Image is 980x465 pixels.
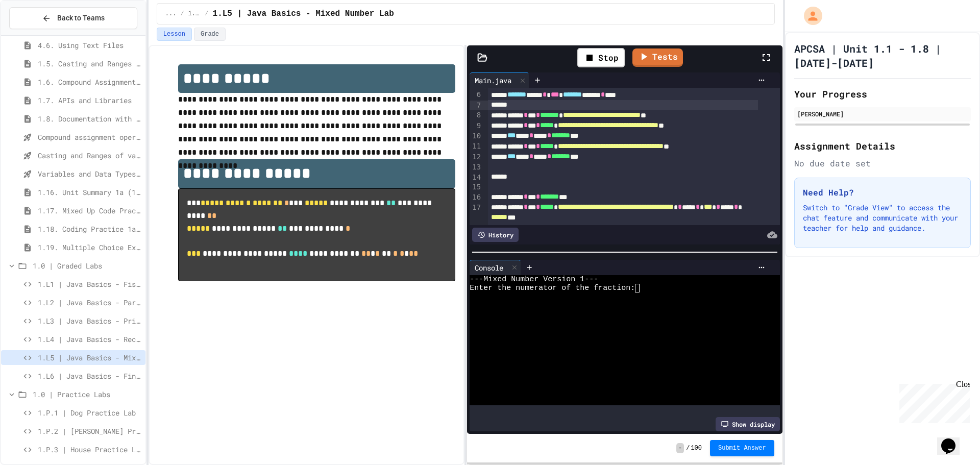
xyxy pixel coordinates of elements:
[632,48,683,67] a: Tests
[470,152,482,162] div: 12
[470,141,482,152] div: 11
[470,275,598,284] span: ---Mixed Number Version 1---
[4,4,70,65] div: Chat with us now!Close
[470,192,482,203] div: 16
[38,352,141,363] span: 1.L5 | Java Basics - Mixed Number Lab
[686,444,690,452] span: /
[470,110,482,120] div: 8
[691,444,702,452] span: 100
[803,186,962,199] h3: Need Help?
[470,203,482,224] div: 17
[794,41,971,70] h1: APCSA | Unit 1.1 - 1.8 | [DATE]-[DATE]
[213,8,394,20] span: 1.L5 | Java Basics - Mixed Number Lab
[470,162,482,173] div: 13
[794,157,971,169] div: No due date set
[38,334,141,345] span: 1.L4 | Java Basics - Rectangle Lab
[38,407,141,418] span: 1.P.1 | Dog Practice Lab
[38,315,141,326] span: 1.L3 | Java Basics - Printing Code Lab
[180,10,184,18] span: /
[33,389,141,400] span: 1.0 | Practice Labs
[38,58,141,69] span: 1.5. Casting and Ranges of Values
[676,443,684,453] span: -
[38,297,141,308] span: 1.L2 | Java Basics - Paragraphs Lab
[718,444,766,452] span: Submit Answer
[205,10,208,18] span: /
[470,131,482,141] div: 10
[38,168,141,179] span: Variables and Data Types - Quiz
[165,10,177,18] span: ...
[470,284,635,292] span: Enter the numerator of the fraction:
[895,380,970,423] iframe: chat widget
[38,77,141,87] span: 1.6. Compound Assignment Operators
[803,203,962,233] p: Switch to "Grade View" to access the chat feature and communicate with your teacher for help and ...
[38,150,141,161] span: Casting and Ranges of variables - Quiz
[9,7,137,29] button: Back to Teams
[38,444,141,455] span: 1.P.3 | House Practice Lab
[38,279,141,289] span: 1.L1 | Java Basics - Fish Lab
[38,95,141,106] span: 1.7. APIs and Libraries
[482,81,487,89] span: Fold line
[470,260,521,275] div: Console
[38,371,141,381] span: 1.L6 | Java Basics - Final Calculator Lab
[470,75,517,86] div: Main.java
[470,173,482,183] div: 14
[937,424,970,455] iframe: chat widget
[38,132,141,142] span: Compound assignment operators - Quiz
[38,426,141,436] span: 1.P.2 | [PERSON_NAME] Practice Lab
[577,48,625,67] div: Stop
[38,242,141,253] span: 1.19. Multiple Choice Exercises for Unit 1a (1.1-1.6)
[794,87,971,101] h2: Your Progress
[38,187,141,198] span: 1.16. Unit Summary 1a (1.1-1.6)
[38,224,141,234] span: 1.18. Coding Practice 1a (1.1-1.6)
[470,182,482,192] div: 15
[194,28,226,41] button: Grade
[38,113,141,124] span: 1.8. Documentation with Comments and Preconditions
[470,90,482,100] div: 6
[470,262,508,273] div: Console
[38,40,141,51] span: 4.6. Using Text Files
[710,440,774,456] button: Submit Answer
[470,121,482,131] div: 9
[797,109,968,118] div: [PERSON_NAME]
[470,224,482,234] div: 18
[794,139,971,153] h2: Assignment Details
[57,13,105,23] span: Back to Teams
[472,228,519,242] div: History
[38,205,141,216] span: 1.17. Mixed Up Code Practice 1.1-1.6
[793,4,825,28] div: My Account
[470,72,529,88] div: Main.java
[470,101,482,111] div: 7
[188,10,201,18] span: 1.0 | Graded Labs
[716,417,780,431] div: Show display
[33,260,141,271] span: 1.0 | Graded Labs
[157,28,192,41] button: Lesson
